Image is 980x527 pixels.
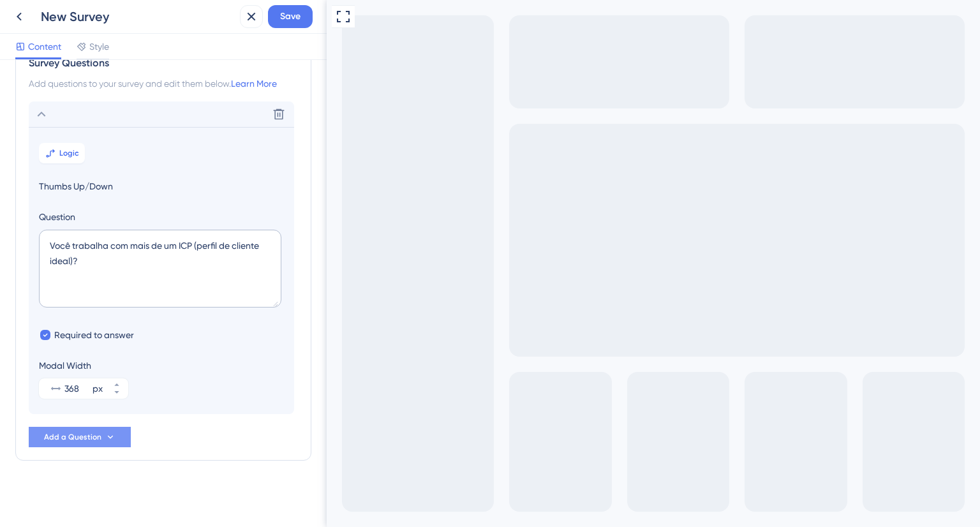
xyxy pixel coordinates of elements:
div: Close survey [209,10,225,26]
a: Learn More [231,78,277,89]
button: px [105,389,128,399]
button: Logic [39,143,85,163]
span: Required to answer [54,327,134,343]
div: Survey Questions [29,56,298,71]
button: Add a Question [29,427,131,447]
button: Save [268,5,313,28]
span: Save [280,9,301,24]
div: Você trabalha com mais de um ICP (perfil de cliente ideal)? [15,33,225,64]
div: Modal Width [39,358,128,373]
span: Content [28,39,61,54]
div: px [93,381,103,396]
input: px [64,381,90,396]
span: Logic [59,148,79,158]
span: Thumbs Up/Down [39,179,284,194]
label: Question [39,209,284,225]
span: Add a Question [44,432,101,442]
div: New Survey [41,8,235,26]
div: Add questions to your survey and edit them below. [29,76,298,91]
span: Style [89,39,109,54]
svg: Rate thumbs up [74,74,108,119]
svg: Rate thumbs down [126,74,161,119]
textarea: Você trabalha com mais de um ICP (perfil de cliente ideal)? [39,230,281,308]
button: px [105,378,128,389]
